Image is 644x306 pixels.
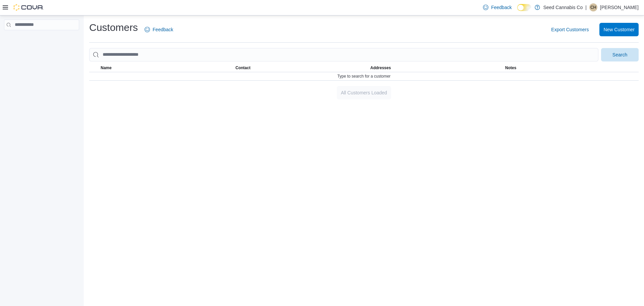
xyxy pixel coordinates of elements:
[337,86,391,99] button: All Customers Loaded
[585,3,587,11] p: |
[235,65,251,71] span: Contact
[517,4,531,11] input: Dark Mode
[589,3,597,11] div: Courtney Huggins
[101,65,112,71] span: Name
[612,51,627,58] span: Search
[491,4,512,11] span: Feedback
[89,21,138,34] h1: Customers
[4,32,79,48] nav: Complex example
[600,3,639,11] p: [PERSON_NAME]
[603,26,635,33] span: New Customer
[337,74,391,79] span: Type to search for a customer
[341,89,387,96] span: All Customers Loaded
[548,23,591,36] button: Export Customers
[13,4,44,11] img: Cova
[599,23,639,36] button: New Customer
[543,3,583,11] p: Seed Cannabis Co
[480,1,514,14] a: Feedback
[590,3,596,11] span: CH
[142,23,176,36] a: Feedback
[153,26,173,33] span: Feedback
[505,65,516,71] span: Notes
[551,26,589,33] span: Export Customers
[370,65,391,71] span: Addresses
[601,48,639,61] button: Search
